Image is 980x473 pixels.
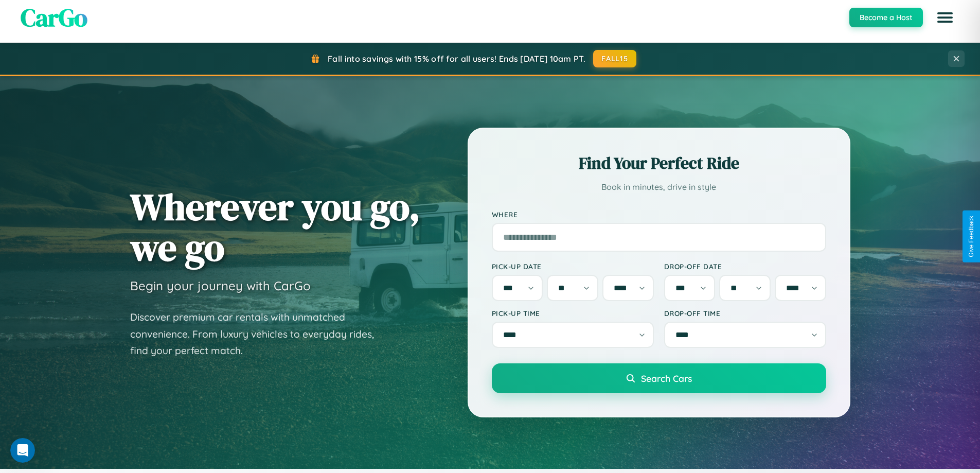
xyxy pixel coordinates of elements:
p: Book in minutes, drive in style [492,180,826,195]
label: Pick-up Time [492,309,654,318]
iframe: Intercom live chat [10,438,35,463]
button: FALL15 [593,50,636,67]
button: Search Cars [492,363,826,393]
h1: Wherever you go, we go [130,186,420,268]
button: Become a Host [849,8,923,27]
label: Where [492,210,826,219]
div: Give Feedback [968,216,975,257]
span: Search Cars [641,373,692,384]
h2: Find Your Perfect Ride [492,152,826,174]
span: Fall into savings with 15% off for all users! Ends [DATE] 10am PT. [328,54,585,64]
p: Discover premium car rentals with unmatched convenience. From luxury vehicles to everyday rides, ... [130,309,387,359]
label: Drop-off Time [664,309,826,318]
label: Pick-up Date [492,262,654,271]
span: CarGo [21,1,87,34]
label: Drop-off Date [664,262,826,271]
h3: Begin your journey with CarGo [130,278,311,293]
button: Open menu [931,3,959,32]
